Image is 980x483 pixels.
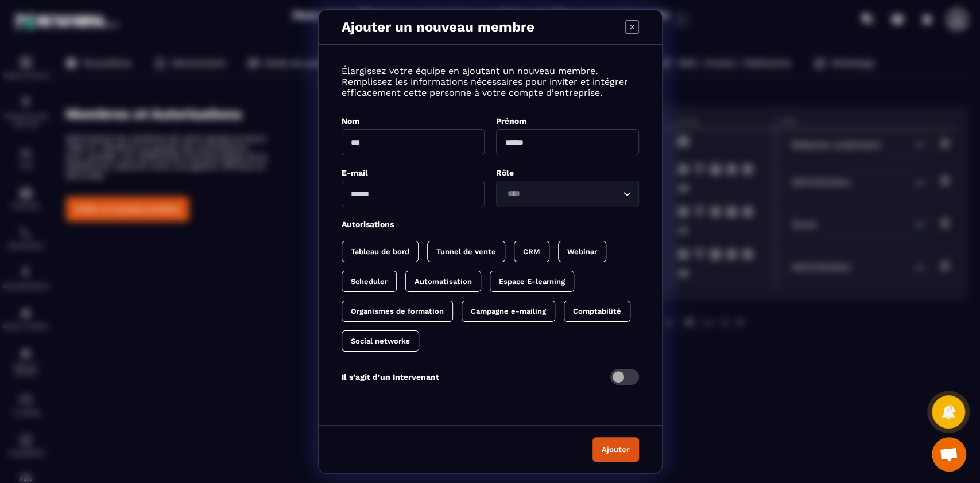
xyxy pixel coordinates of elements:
p: Comptabilité [573,307,621,315]
div: Ouvrir le chat [932,437,966,472]
p: Automatisation [415,277,472,286]
p: Scheduler [351,277,388,286]
div: Search for option [496,181,639,207]
label: Autorisations [342,220,394,229]
p: Webinar [567,247,597,256]
button: Ajouter [592,437,639,462]
label: Nom [342,116,359,126]
label: Rôle [496,168,514,177]
p: Organismes de formation [351,307,444,315]
p: Élargissez votre équipe en ajoutant un nouveau membre. Remplissez les informations nécessaires po... [342,65,639,98]
label: Prénom [496,116,526,126]
p: Ajouter un nouveau membre [342,19,534,35]
input: Search for option [503,188,620,200]
p: Espace E-learning [499,277,565,286]
p: Social networks [351,337,410,345]
p: Tunnel de vente [436,247,496,256]
p: Tableau de bord [351,247,409,256]
p: CRM [523,247,540,256]
p: Campagne e-mailing [471,307,546,315]
p: Il s’agit d’un Intervenant [342,372,439,381]
label: E-mail [342,168,368,177]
